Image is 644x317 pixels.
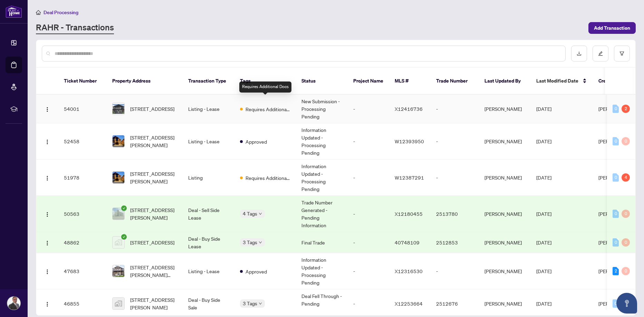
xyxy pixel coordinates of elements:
img: Logo [45,301,50,307]
span: Approved [246,268,267,275]
span: check-circle [121,234,127,240]
th: Ticket Number [58,68,107,95]
td: Information Updated - Processing Pending [296,253,348,289]
td: 54001 [58,95,107,123]
td: New Submission - Processing Pending [296,95,348,123]
span: 3 Tags [243,238,257,246]
span: [STREET_ADDRESS][PERSON_NAME] [130,170,177,185]
td: Listing [183,160,234,196]
div: 0 [613,173,619,182]
button: Logo [42,208,53,219]
span: Approved [246,138,267,145]
div: 2 [613,267,619,275]
th: Status [296,68,348,95]
img: thumbnail-img [113,135,124,147]
td: Listing - Lease [183,123,234,160]
td: [PERSON_NAME] [479,196,531,232]
div: 0 [622,137,630,145]
th: MLS # [389,68,431,95]
td: - [431,95,479,123]
span: down [259,212,262,215]
th: Trade Number [431,68,479,95]
td: - [348,232,389,253]
span: X12316530 [395,268,423,274]
td: - [348,196,389,232]
td: - [348,160,389,196]
span: [PERSON_NAME] [598,300,636,307]
a: RAHR - Transactions [36,22,114,34]
div: Requires Additional Docs [239,81,291,93]
span: Last Modified Date [536,77,578,85]
td: Final Trade [296,232,348,253]
span: Add Transaction [594,22,630,33]
span: filter [619,51,624,56]
img: Logo [45,269,50,275]
button: Open asap [616,293,637,314]
span: W12387291 [395,174,424,181]
th: Tags [234,68,296,95]
td: 52458 [58,123,107,160]
td: - [348,123,389,160]
span: Deal Processing [44,9,78,16]
td: [PERSON_NAME] [479,95,531,123]
img: thumbnail-img [113,103,124,115]
span: [STREET_ADDRESS] [130,239,174,246]
span: [STREET_ADDRESS][PERSON_NAME][PERSON_NAME] [130,263,177,279]
td: Deal - Buy Side Lease [183,232,234,253]
td: 2513780 [431,196,479,232]
button: download [571,46,587,61]
td: 48862 [58,232,107,253]
button: Logo [42,237,53,248]
th: Created By [593,68,634,95]
span: [DATE] [536,174,551,181]
img: thumbnail-img [113,298,124,309]
span: 4 Tags [243,210,257,218]
span: [STREET_ADDRESS][PERSON_NAME] [130,296,177,311]
img: Logo [45,107,50,112]
button: Add Transaction [588,22,636,34]
div: 0 [613,210,619,218]
td: Information Updated - Processing Pending [296,123,348,160]
span: [DATE] [536,239,551,246]
img: thumbnail-img [113,265,124,277]
td: 51978 [58,160,107,196]
td: Trade Number Generated - Pending Information [296,196,348,232]
td: - [431,160,479,196]
span: down [259,241,262,244]
button: Logo [42,172,53,183]
span: X12180455 [395,211,423,217]
button: Logo [42,266,53,277]
span: X12253664 [395,300,423,307]
div: 0 [613,299,619,308]
img: thumbnail-img [113,172,124,183]
td: - [431,253,479,289]
div: 0 [613,238,619,247]
div: 4 [622,173,630,182]
td: - [348,95,389,123]
img: thumbnail-img [113,208,124,220]
span: [DATE] [536,138,551,144]
span: [STREET_ADDRESS] [130,105,174,113]
span: down [259,302,262,305]
span: Requires Additional Docs [246,105,290,113]
td: Listing - Lease [183,95,234,123]
td: Deal - Sell Side Lease [183,196,234,232]
span: [PERSON_NAME] [598,174,636,181]
td: [PERSON_NAME] [479,160,531,196]
span: [STREET_ADDRESS][PERSON_NAME] [130,134,177,149]
button: Logo [42,136,53,147]
button: filter [614,46,630,61]
span: download [577,51,581,56]
span: [DATE] [536,300,551,307]
td: Listing - Lease [183,253,234,289]
div: 2 [622,105,630,113]
img: Logo [45,139,50,145]
span: [DATE] [536,106,551,112]
img: Profile Icon [7,297,20,310]
div: 0 [622,267,630,275]
img: Logo [45,212,50,217]
th: Project Name [348,68,389,95]
td: 2512853 [431,232,479,253]
th: Last Modified Date [531,68,593,95]
th: Property Address [107,68,183,95]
